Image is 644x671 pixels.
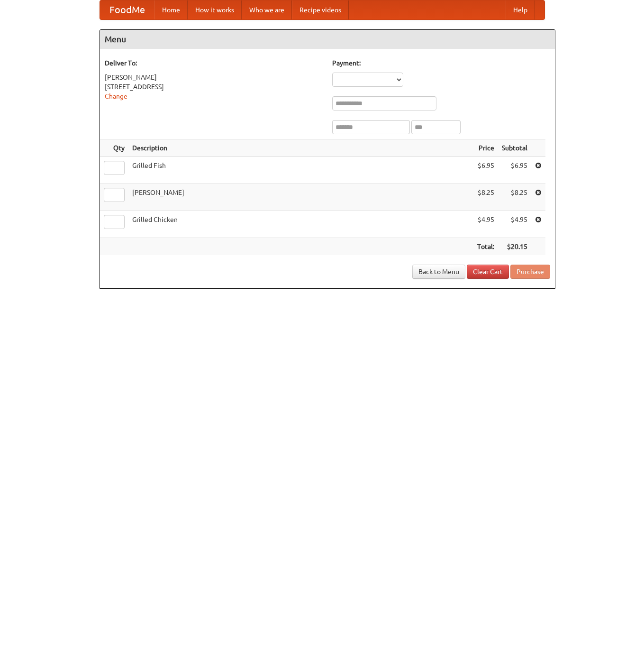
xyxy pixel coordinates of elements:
[498,157,531,184] td: $6.95
[188,0,242,19] a: How it works
[498,184,531,211] td: $8.25
[506,0,535,19] a: Help
[473,238,498,256] th: Total:
[105,58,323,68] h5: Deliver To:
[332,58,550,68] h5: Payment:
[242,0,292,19] a: Who we are
[128,139,473,157] th: Description
[105,92,127,100] a: Change
[510,265,550,279] button: Purchase
[128,157,473,184] td: Grilled Fish
[128,184,473,211] td: [PERSON_NAME]
[412,265,465,279] a: Back to Menu
[473,211,498,238] td: $4.95
[100,30,555,49] h4: Menu
[100,0,154,19] a: FoodMe
[467,265,509,279] a: Clear Cart
[128,211,473,238] td: Grilled Chicken
[473,157,498,184] td: $6.95
[154,0,188,19] a: Home
[473,139,498,157] th: Price
[498,238,531,256] th: $20.15
[292,0,349,19] a: Recipe videos
[473,184,498,211] td: $8.25
[105,73,323,82] div: [PERSON_NAME]
[498,211,531,238] td: $4.95
[498,139,531,157] th: Subtotal
[105,82,323,92] div: [STREET_ADDRESS]
[100,139,128,157] th: Qty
